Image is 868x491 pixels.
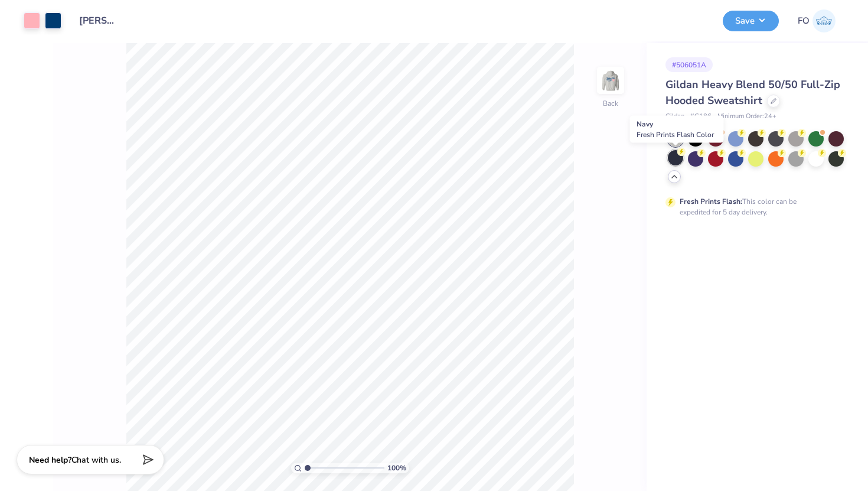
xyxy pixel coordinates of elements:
span: Minimum Order: 24 + [717,112,776,122]
span: Fresh Prints Flash Color [637,130,714,139]
img: Back [599,69,622,92]
span: Gildan Heavy Blend 50/50 Full-Zip Hooded Sweatshirt [665,77,840,108]
div: This color can be expedited for 5 day delivery. [680,196,825,217]
span: FO [798,14,810,28]
div: Back [603,98,618,109]
strong: Fresh Prints Flash: [680,197,742,206]
span: Chat with us. [71,454,121,466]
div: # 506051A [665,57,713,72]
span: 100 % [387,463,406,473]
input: Untitled Design [70,9,128,32]
div: Navy [630,116,724,143]
img: Fiona O'reilly [812,9,836,32]
strong: Need help? [29,454,71,466]
a: FO [798,9,836,32]
button: Save [723,11,779,31]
